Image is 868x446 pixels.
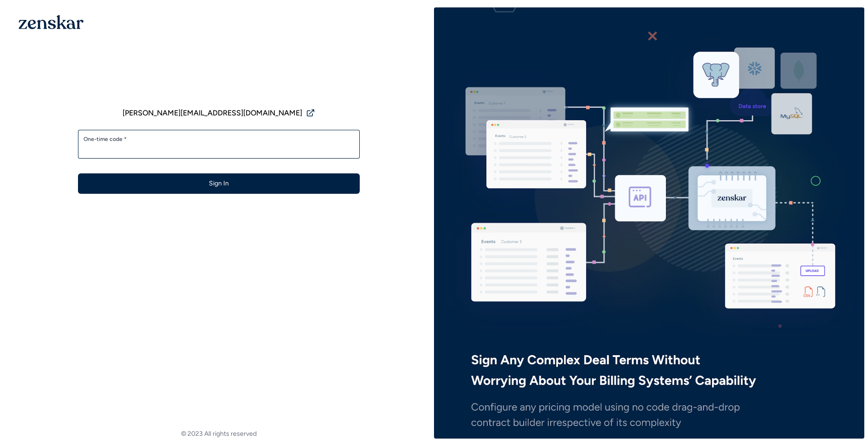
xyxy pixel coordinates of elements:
[84,135,354,143] label: One-time code *
[78,173,360,194] button: Sign In
[123,108,302,119] span: [PERSON_NAME][EMAIL_ADDRESS][DOMAIN_NAME]
[4,429,434,439] footer: © 2023 All rights reserved
[19,15,84,29] img: 1OGAJ2xQqyY4LXKgY66KYq0eOWRCkrZdAb3gUhuVAqdWPZE9SRJmCz+oDMSn4zDLXe31Ii730ItAGKgCKgCCgCikA4Av8PJUP...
